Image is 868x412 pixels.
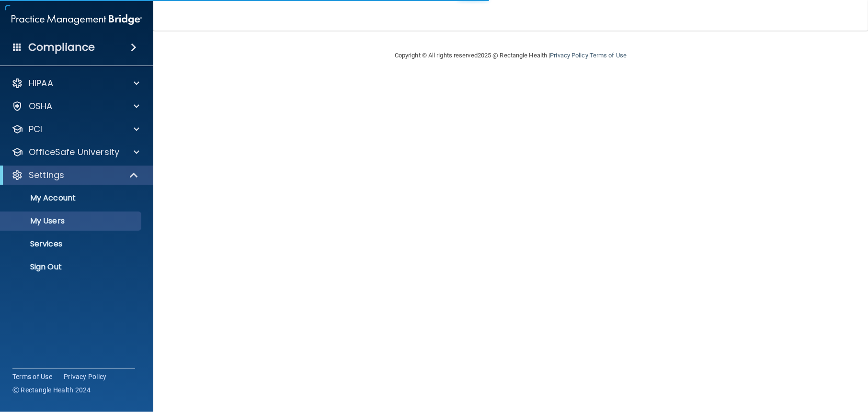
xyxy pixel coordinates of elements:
[11,10,142,29] img: PMB logo
[11,146,139,158] a: OfficeSafe University
[64,372,107,381] a: Privacy Policy
[28,41,95,54] h4: Compliance
[29,78,53,89] p: HIPAA
[11,169,139,181] a: Settings
[11,123,139,135] a: PCI
[29,100,53,112] p: OSHA
[336,40,685,71] div: Copyright © All rights reserved 2025 @ Rectangle Health | |
[11,100,139,112] a: OSHA
[29,146,119,158] p: OfficeSafe University
[6,193,137,203] p: My Account
[12,372,52,381] a: Terms of Use
[12,385,91,395] span: Ⓒ Rectangle Health 2024
[590,52,627,59] a: Terms of Use
[29,123,42,135] p: PCI
[6,216,137,226] p: My Users
[11,78,139,89] a: HIPAA
[29,169,64,181] p: Settings
[6,262,137,272] p: Sign Out
[550,52,588,59] a: Privacy Policy
[6,239,137,249] p: Services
